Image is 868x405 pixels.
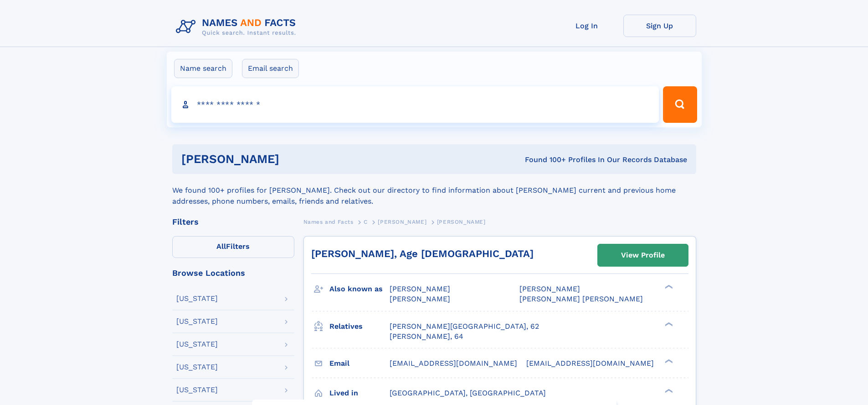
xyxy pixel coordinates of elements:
[390,321,539,331] a: [PERSON_NAME][GEOGRAPHIC_DATA], 62
[364,219,368,225] span: C
[311,248,534,259] a: [PERSON_NAME], Age [DEMOGRAPHIC_DATA]
[598,244,688,266] a: View Profile
[172,174,696,207] div: We found 100+ profiles for [PERSON_NAME]. Check out our directory to find information about [PERS...
[378,219,426,225] span: [PERSON_NAME]
[329,281,390,297] h3: Also known as
[526,359,654,368] span: [EMAIL_ADDRESS][DOMAIN_NAME]
[663,358,673,364] div: ❯
[519,284,580,293] span: [PERSON_NAME]
[181,153,402,165] h1: [PERSON_NAME]
[663,86,697,123] button: Search Button
[519,295,643,303] span: [PERSON_NAME] [PERSON_NAME]
[171,86,659,123] input: search input
[176,318,218,325] div: [US_STATE]
[378,216,426,227] a: [PERSON_NAME]
[176,341,218,348] div: [US_STATE]
[621,245,665,266] div: View Profile
[663,284,673,290] div: ❯
[172,269,294,277] div: Browse Locations
[663,321,673,327] div: ❯
[402,155,687,165] div: Found 100+ Profiles In Our Records Database
[390,389,546,397] span: [GEOGRAPHIC_DATA], [GEOGRAPHIC_DATA]
[172,218,294,226] div: Filters
[329,356,390,371] h3: Email
[174,59,232,78] label: Name search
[329,319,390,334] h3: Relatives
[437,219,486,225] span: [PERSON_NAME]
[176,386,218,394] div: [US_STATE]
[176,363,218,371] div: [US_STATE]
[623,15,696,37] a: Sign Up
[364,216,368,227] a: C
[390,284,450,293] span: [PERSON_NAME]
[303,216,354,227] a: Names and Facts
[390,331,463,342] a: [PERSON_NAME], 64
[329,385,390,401] h3: Lived in
[390,359,517,368] span: [EMAIL_ADDRESS][DOMAIN_NAME]
[216,242,226,251] span: All
[242,59,299,78] label: Email search
[176,295,218,302] div: [US_STATE]
[172,15,303,39] img: Logo Names and Facts
[390,295,450,303] span: [PERSON_NAME]
[550,15,623,37] a: Log In
[172,236,294,258] label: Filters
[663,388,673,394] div: ❯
